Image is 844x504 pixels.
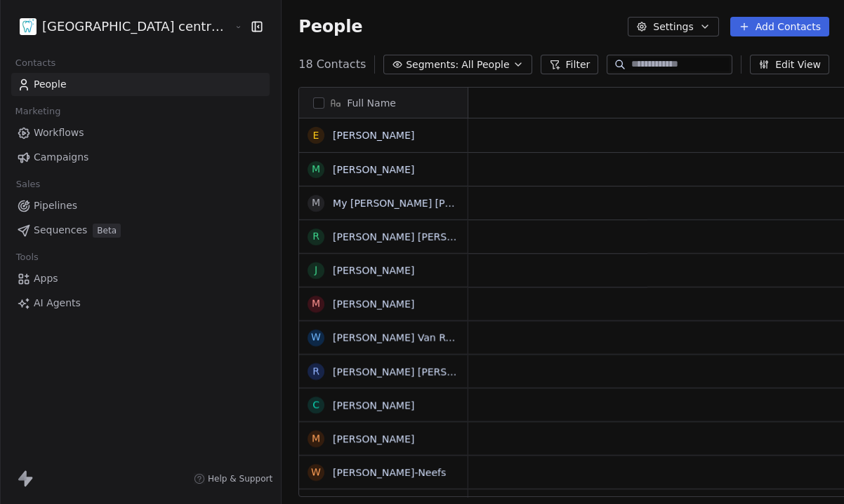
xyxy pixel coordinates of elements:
div: W [311,465,321,479]
span: Beta [93,224,121,238]
div: R [312,229,319,244]
a: [PERSON_NAME] [PERSON_NAME] [333,366,499,377]
div: grid [299,118,468,498]
a: [PERSON_NAME] [333,400,414,411]
div: M [312,162,320,177]
div: E [313,128,319,143]
div: C [312,397,319,412]
span: People [34,77,67,92]
a: SequencesBeta [11,219,270,242]
a: Help & Support [194,473,272,484]
a: [PERSON_NAME] Van Rede [333,332,463,343]
span: Campaigns [34,150,88,165]
a: Campaigns [11,146,270,169]
div: M [312,196,320,210]
a: Workflows [11,121,270,144]
button: Add Contacts [730,17,829,36]
span: Help & Support [208,473,272,484]
a: [PERSON_NAME] [333,164,414,175]
a: Apps [11,267,270,290]
div: M [312,297,320,311]
span: [GEOGRAPHIC_DATA] centrum [GEOGRAPHIC_DATA] [42,18,231,36]
span: People [298,16,362,37]
span: Marketing [9,101,67,122]
button: Filter [541,55,599,74]
div: M [312,431,320,446]
span: Pipelines [34,198,77,213]
a: People [11,73,270,96]
button: Settings [628,17,718,36]
span: Sequences [34,223,87,238]
span: 18 Contacts [298,56,366,73]
a: [PERSON_NAME]-Neefs [333,467,446,478]
div: R [312,364,319,379]
span: Tools [10,247,44,268]
span: Contacts [9,53,62,74]
span: AI Agents [34,296,81,311]
div: W [311,330,321,345]
span: Sales [10,174,46,195]
span: Segments: [406,57,459,72]
img: cropped-favo.png [20,18,37,35]
a: [PERSON_NAME] [333,130,414,141]
div: J [315,263,317,278]
a: [PERSON_NAME] [333,265,414,276]
span: Apps [34,271,58,286]
span: All People [461,57,509,72]
a: [PERSON_NAME] [PERSON_NAME] [333,231,499,243]
span: Full Name [347,96,396,110]
a: [PERSON_NAME] [333,299,414,310]
a: Pipelines [11,194,270,217]
a: [PERSON_NAME] [333,433,414,444]
span: Workflows [34,125,84,140]
button: Edit View [750,55,829,74]
a: AI Agents [11,292,270,315]
a: My [PERSON_NAME] [PERSON_NAME] [333,198,517,209]
button: [GEOGRAPHIC_DATA] centrum [GEOGRAPHIC_DATA] [17,15,223,39]
div: Full Name [299,88,468,118]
